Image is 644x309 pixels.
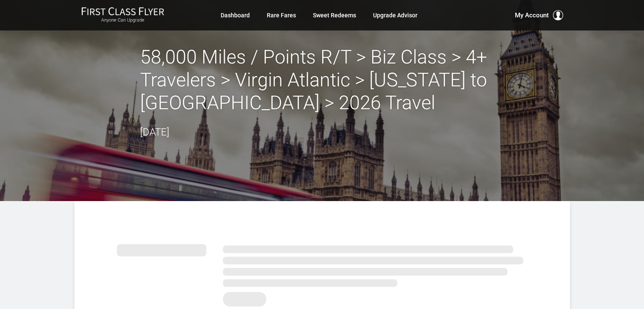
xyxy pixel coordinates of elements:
[81,7,164,24] a: First Class FlyerAnyone Can Upgrade
[221,8,250,23] a: Dashboard
[313,8,356,23] a: Sweet Redeems
[140,46,504,114] h2: 58,000 Miles / Points R/T > Biz Class > 4+ Travelers > Virgin Atlantic > [US_STATE] to [GEOGRAPHI...
[515,10,563,20] button: My Account
[515,10,549,20] span: My Account
[81,7,164,16] img: First Class Flyer
[267,8,296,23] a: Rare Fares
[373,8,417,23] a: Upgrade Advisor
[81,17,164,23] small: Anyone Can Upgrade
[140,126,169,138] time: [DATE]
